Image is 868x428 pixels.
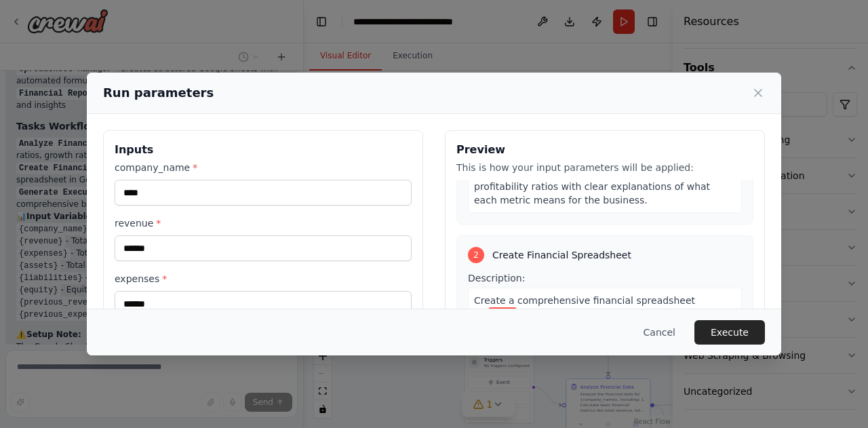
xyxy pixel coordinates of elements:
span: Create Financial Spreadsheet [492,248,631,262]
button: Execute [694,320,765,345]
span: Description: [468,273,525,284]
p: This is how your input parameters will be applied: [456,161,753,174]
label: revenue [115,216,412,230]
span: Create a comprehensive financial spreadsheet for [474,295,695,319]
h2: Run parameters [103,83,214,102]
span: Variable: company_name [488,307,517,322]
label: expenses [115,272,412,286]
button: Cancel [633,320,686,345]
h3: Preview [456,142,753,158]
h3: Inputs [115,142,412,158]
label: company_name [115,161,412,174]
div: 2 [468,247,484,263]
